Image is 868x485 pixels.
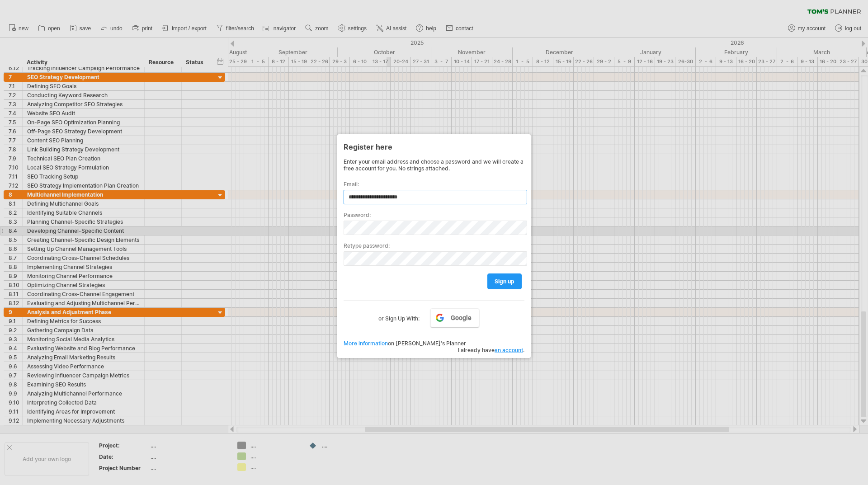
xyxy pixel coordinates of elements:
label: Retype password: [344,242,524,249]
span: on [PERSON_NAME]'s Planner [344,340,466,347]
div: Enter your email address and choose a password and we will create a free account for you. No stri... [344,158,524,172]
label: or Sign Up With: [378,308,420,324]
span: sign up [495,278,514,285]
a: an account [495,347,523,353]
span: Google [451,314,472,321]
span: I already have . [458,347,524,353]
div: Register here [344,138,524,155]
a: Google [430,308,479,327]
a: More information [344,340,388,347]
a: sign up [487,273,522,289]
label: Email: [344,181,524,188]
label: Password: [344,212,524,218]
